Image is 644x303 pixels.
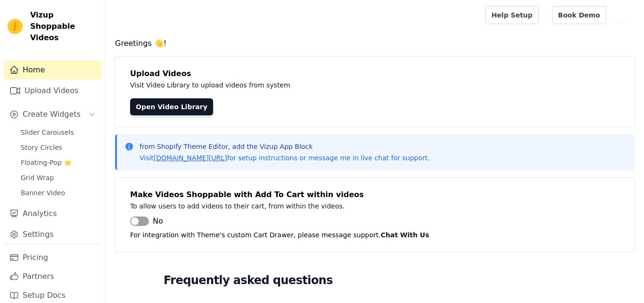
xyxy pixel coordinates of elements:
a: [DOMAIN_NAME][URL] [154,154,227,162]
button: Chat With Us [381,229,429,241]
a: Partners [4,267,101,286]
a: Floating-Pop ⭐ [15,156,101,169]
p: from Shopify Theme Editor, add the Vizup App Block [140,142,429,151]
p: Visit Video Library to upload videos from system [130,79,553,91]
p: For integration with Theme's custom Cart Drawer, please message support. [130,229,619,241]
span: No [153,216,163,227]
h2: Frequently asked questions [164,271,586,290]
a: Open Video Library [130,98,213,115]
a: Banner Video [15,186,101,199]
span: Floating-Pop ⭐ [21,158,72,167]
span: Grid Wrap [21,173,54,182]
h4: Upload Videos [130,68,619,79]
a: Settings [4,225,101,244]
span: Create Widgets [23,109,81,120]
h4: Greetings 👋! [115,38,635,49]
p: To allow users to add videos to their cart, from within the videos. [130,200,553,212]
h4: Make Videos Shoppable with Add To Cart within videos [130,189,619,200]
a: Slider Carousels [15,126,101,139]
img: Vizup [8,19,23,34]
span: Slider Carousels [21,128,74,137]
button: No [130,216,163,227]
a: Story Circles [15,141,101,154]
span: Banner Video [21,188,65,198]
p: Visit for setup instructions or message me in live chat for support. [140,153,429,163]
span: Story Circles [21,143,62,152]
a: Upload Videos [4,81,101,100]
span: Vizup Shoppable Videos [30,9,98,43]
button: Create Widgets [4,105,101,124]
a: Book Demo [552,6,606,24]
a: Grid Wrap [15,171,101,184]
a: Pricing [4,248,101,267]
a: Home [4,61,101,79]
a: Analytics [4,204,101,223]
a: Help Setup [485,6,538,24]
